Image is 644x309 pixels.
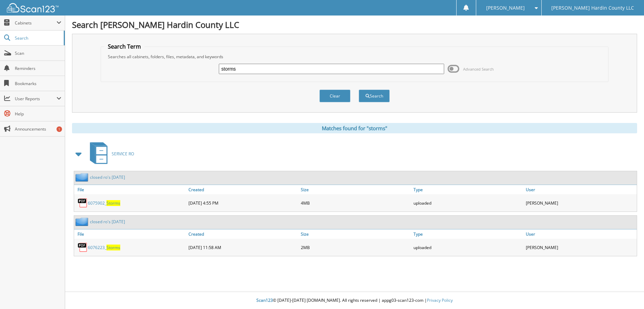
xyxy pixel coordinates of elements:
[299,229,412,239] a: Size
[104,43,144,50] legend: Search Term
[412,196,524,210] div: uploaded
[74,229,187,239] a: File
[106,200,120,206] span: Storms
[187,229,299,239] a: Created
[7,3,59,12] img: scan123-logo-white.svg
[15,65,61,71] span: Reminders
[463,66,494,72] span: Advanced Search
[524,240,637,254] div: [PERSON_NAME]
[74,185,187,194] a: File
[299,185,412,194] a: Size
[486,6,525,10] span: [PERSON_NAME]
[90,219,125,225] a: closed ro's [DATE]
[65,292,644,309] div: © [DATE]-[DATE] [DOMAIN_NAME]. All rights reserved | appg03-scan123-com |
[187,196,299,210] div: [DATE] 4:55 PM
[75,217,90,226] img: folder2.png
[256,297,273,303] span: Scan123
[187,185,299,194] a: Created
[412,229,524,239] a: Type
[551,6,634,10] span: [PERSON_NAME] Hardin County LLC
[412,185,524,194] a: Type
[78,198,88,208] img: PDF.png
[427,297,453,303] a: Privacy Policy
[319,90,350,102] button: Clear
[299,196,412,210] div: 4MB
[72,123,637,133] div: Matches found for "storms"
[15,35,60,41] span: Search
[524,185,637,194] a: User
[88,200,120,206] a: 6075902_Storms
[15,111,61,117] span: Help
[106,245,120,250] span: Storms
[359,90,390,102] button: Search
[15,96,57,102] span: User Reports
[524,196,637,210] div: [PERSON_NAME]
[299,240,412,254] div: 2MB
[15,50,61,56] span: Scan
[90,174,125,180] a: closed ro's [DATE]
[15,81,61,86] span: Bookmarks
[72,19,637,30] h1: Search [PERSON_NAME] Hardin County LLC
[78,242,88,253] img: PDF.png
[15,126,61,132] span: Announcements
[15,20,57,26] span: Cabinets
[610,276,644,309] iframe: Chat Widget
[88,245,120,250] a: 6076223_Storms
[524,229,637,239] a: User
[86,140,134,167] a: SERVICE RO
[112,151,134,157] span: SERVICE RO
[104,54,605,60] div: Searches all cabinets, folders, files, metadata, and keywords
[412,240,524,254] div: uploaded
[57,126,62,132] div: 1
[187,240,299,254] div: [DATE] 11:58 AM
[75,173,90,182] img: folder2.png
